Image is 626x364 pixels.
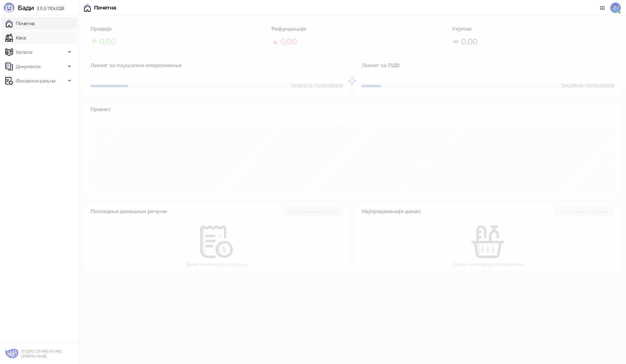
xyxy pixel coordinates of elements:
[18,4,34,12] span: Бади
[5,347,18,360] img: 64x64-companyLogo-4d0a4515-02ce-43d0-8af4-3da660a44a69.png
[16,74,55,87] span: Фискални рачуни
[94,5,116,10] div: Почетна
[21,349,62,358] small: STUDIO ZA KREATIVNU GRAFIKU BABL
[610,3,621,13] span: ZM
[5,31,26,44] a: Каса
[4,3,14,13] img: Logo
[16,46,33,59] span: Каталог
[34,6,64,11] span: 3.11.3-710c028
[5,17,35,30] a: Почетна
[597,3,608,13] a: Документација
[16,60,40,73] span: Документи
